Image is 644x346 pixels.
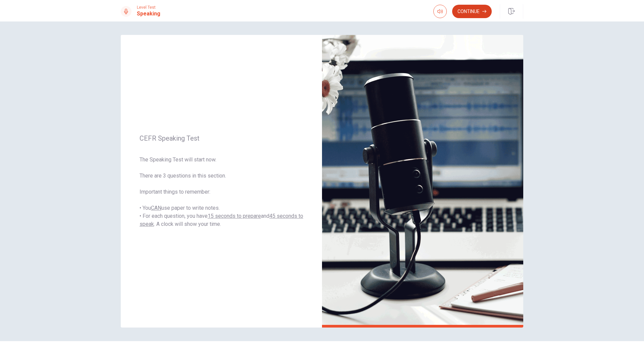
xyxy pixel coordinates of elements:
[208,213,261,219] u: 15 seconds to prepare
[137,5,160,10] span: Level Test
[322,35,523,328] img: speaking intro
[452,5,492,18] button: Continue
[140,134,303,142] span: CEFR Speaking Test
[151,205,161,211] u: CAN
[137,10,160,18] h1: Speaking
[140,156,303,228] span: The Speaking Test will start now. There are 3 questions in this section. Important things to reme...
